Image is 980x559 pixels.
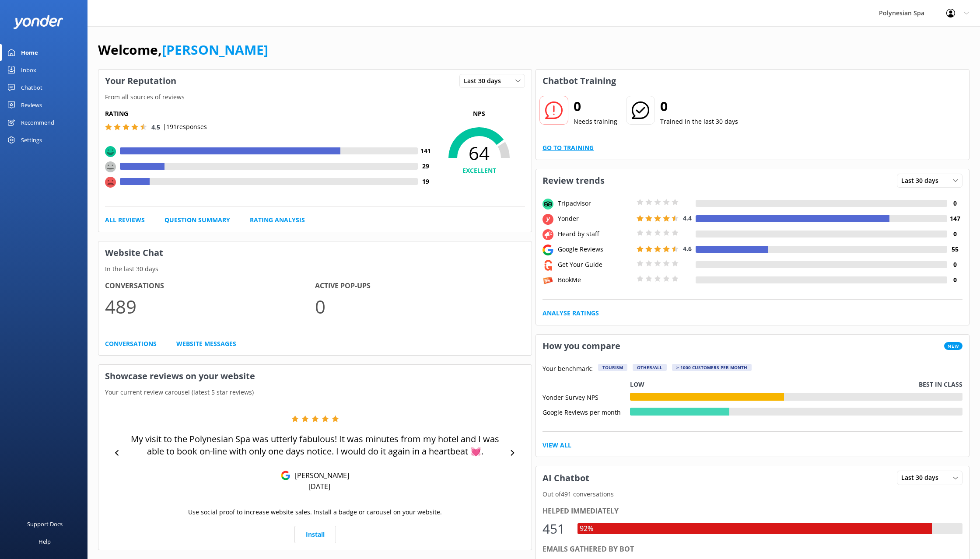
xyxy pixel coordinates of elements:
div: 451 [542,518,569,539]
a: Website Messages [176,339,236,349]
h3: AI Chatbot [536,467,596,489]
h4: 19 [418,177,433,186]
a: Question Summary [164,215,230,225]
p: Your current review carousel (latest 5 star reviews) [98,388,532,397]
div: Tourism [598,364,627,371]
p: Needs training [574,117,617,126]
h4: 0 [947,199,962,208]
h4: 29 [418,161,433,171]
span: 4.6 [683,245,692,253]
h3: Showcase reviews on your website [98,365,532,388]
h4: 55 [947,245,962,254]
div: Home [21,44,38,61]
p: Out of 491 conversations [536,489,969,499]
h4: EXCELLENT [433,166,525,175]
p: 0 [315,292,525,321]
h2: 0 [574,96,617,117]
h4: 0 [947,260,962,269]
h3: Chatbot Training [536,70,623,92]
div: Other/All [633,364,667,371]
img: Google Reviews [281,471,290,480]
p: NPS [433,109,525,119]
h5: Rating [105,109,433,119]
div: > 1000 customers per month [672,364,752,371]
p: My visit to the Polynesian Spa was utterly fabulous! It was minutes from my hotel and I was able ... [126,433,504,458]
p: [DATE] [308,482,330,491]
span: 4.4 [683,214,692,222]
p: Your benchmark: [542,364,593,374]
div: Emails gathered by bot [542,544,962,555]
div: 92% [577,523,595,535]
h3: Your Reputation [98,70,183,92]
a: Analyse Ratings [542,308,599,318]
img: yonder-white-logo.png [13,15,63,29]
div: Yonder Survey NPS [542,393,630,401]
a: Install [294,526,336,543]
span: Last 30 days [901,473,944,482]
div: Settings [21,131,42,149]
a: Go to Training [542,143,594,153]
a: [PERSON_NAME] [162,41,268,59]
div: Inbox [21,61,36,79]
p: Use social proof to increase website sales. Install a badge or carousel on your website. [188,507,442,517]
span: Last 30 days [901,176,944,185]
h4: 0 [947,275,962,285]
div: Heard by staff [556,229,634,239]
span: Last 30 days [464,76,506,86]
h4: Conversations [105,280,315,292]
h2: 0 [660,96,738,117]
p: Best in class [919,380,962,389]
p: Low [630,380,644,389]
div: Google Reviews [556,245,634,254]
a: Conversations [105,339,157,349]
div: Get Your Guide [556,260,634,269]
div: Tripadvisor [556,199,634,208]
p: | 191 responses [163,122,207,132]
h3: How you compare [536,335,627,357]
h3: Review trends [536,169,611,192]
a: Rating Analysis [250,215,305,225]
h4: 141 [418,146,433,156]
h4: 147 [947,214,962,224]
div: Chatbot [21,79,42,96]
div: BookMe [556,275,634,285]
div: Google Reviews per month [542,408,630,416]
div: Help [38,533,51,550]
p: In the last 30 days [98,264,532,274]
p: Trained in the last 30 days [660,117,738,126]
div: Reviews [21,96,42,114]
div: Support Docs [27,515,63,533]
p: [PERSON_NAME] [290,471,349,480]
a: View All [542,440,571,450]
a: All Reviews [105,215,145,225]
span: New [944,342,962,350]
h1: Welcome, [98,39,268,60]
h3: Website Chat [98,241,532,264]
div: Yonder [556,214,634,224]
span: 4.5 [151,123,160,131]
div: Recommend [21,114,54,131]
h4: 0 [947,229,962,239]
div: Helped immediately [542,506,962,517]
p: From all sources of reviews [98,92,532,102]
p: 489 [105,292,315,321]
span: 64 [433,142,525,164]
h4: Active Pop-ups [315,280,525,292]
